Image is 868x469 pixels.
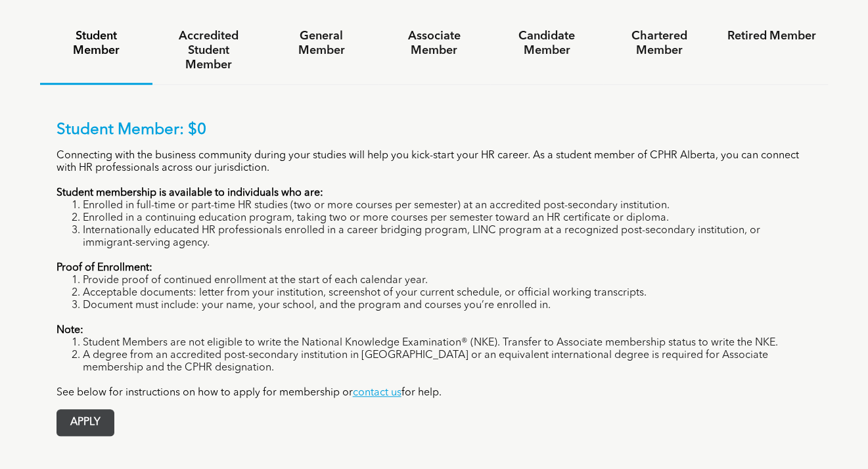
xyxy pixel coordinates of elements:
[277,29,365,58] h4: General Member
[390,29,478,58] h4: Associate Member
[57,188,323,198] strong: Student membership is available to individuals who are:
[57,387,812,399] p: See below for instructions on how to apply for membership or for help.
[615,29,704,58] h4: Chartered Member
[727,29,816,43] h4: Retired Member
[57,325,83,336] strong: Note:
[353,388,401,398] a: contact us
[57,121,812,140] p: Student Member: $0
[52,29,141,58] h4: Student Member
[57,409,114,436] a: APPLY
[83,225,812,250] li: Internationally educated HR professionals enrolled in a career bridging program, LINC program at ...
[83,337,812,349] li: Student Members are not eligible to write the National Knowledge Examination® (NKE). Transfer to ...
[83,300,812,312] li: Document must include: your name, your school, and the program and courses you’re enrolled in.
[83,212,812,225] li: Enrolled in a continuing education program, taking two or more courses per semester toward an HR ...
[83,349,812,374] li: A degree from an accredited post-secondary institution in [GEOGRAPHIC_DATA] or an equivalent inte...
[57,410,114,435] span: APPLY
[83,200,812,212] li: Enrolled in full-time or part-time HR studies (two or more courses per semester) at an accredited...
[57,263,152,273] strong: Proof of Enrollment:
[83,275,812,287] li: Provide proof of continued enrollment at the start of each calendar year.
[502,29,591,58] h4: Candidate Member
[164,29,253,72] h4: Accredited Student Member
[57,150,812,175] p: Connecting with the business community during your studies will help you kick-start your HR caree...
[83,287,812,300] li: Acceptable documents: letter from your institution, screenshot of your current schedule, or offic...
